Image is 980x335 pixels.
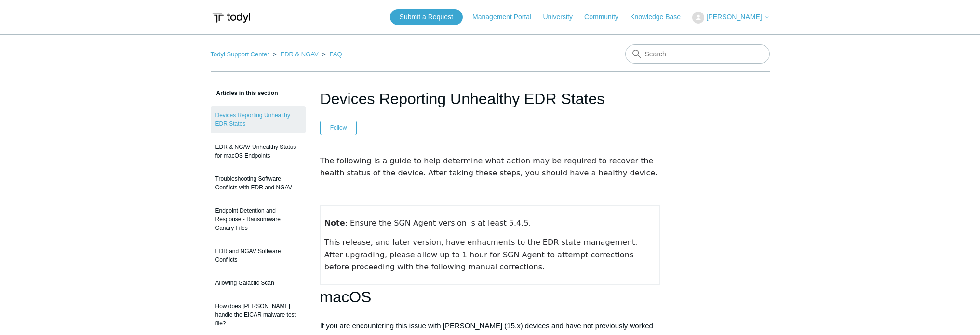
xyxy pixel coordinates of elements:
[280,51,318,58] a: EDR & NGAV
[584,12,628,22] a: Community
[211,274,306,292] a: Allowing Galactic Scan
[320,285,660,309] h1: macOS
[211,297,306,333] a: How does [PERSON_NAME] handle the EICAR malware test file?
[625,44,770,64] input: Search
[330,51,342,58] a: FAQ
[211,51,269,58] a: Todyl Support Center
[324,218,345,228] strong: Note
[472,12,541,22] a: Management Portal
[706,13,762,21] span: [PERSON_NAME]
[320,51,342,58] li: FAQ
[630,12,690,22] a: Knowledge Base
[211,201,306,237] a: Endpoint Detention and Response - Ransomware Canary Files
[211,51,271,58] li: Todyl Support Center
[211,106,306,133] a: Devices Reporting Unhealthy EDR States
[324,238,640,271] span: This release, and later version, have enhacments to the EDR state management. After upgrading, pl...
[211,138,306,165] a: EDR & NGAV Unhealthy Status for macOS Endpoints
[320,121,357,135] button: Follow Article
[324,218,531,228] span: : Ensure the SGN Agent version is at least 5.4.5.
[320,87,660,110] h1: Devices Reporting Unhealthy EDR States
[211,9,252,27] img: Todyl Support Center Help Center home page
[211,90,278,96] span: Articles in this section
[390,9,463,25] a: Submit a Request
[271,51,320,58] li: EDR & NGAV
[543,12,582,22] a: University
[211,242,306,269] a: EDR and NGAV Software Conflicts
[692,12,769,24] button: [PERSON_NAME]
[211,170,306,197] a: Troubleshooting Software Conflicts with EDR and NGAV
[320,156,658,178] span: The following is a guide to help determine what action may be required to recover the health stat...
